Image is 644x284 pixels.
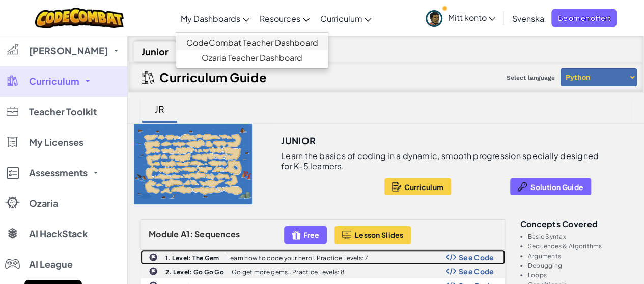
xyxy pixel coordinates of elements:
span: Module [149,229,179,239]
a: 2. Level: Go Go Go Go get more gems.. Practice Levels: 8 Show Code Logo See Code [141,264,505,278]
h2: Curriculum Guide [159,70,267,84]
a: CodeCombat Teacher Dashboard [176,35,328,50]
span: AI League [29,260,73,269]
p: Learn the basics of coding in a dynamic, smooth progression specially designed for K-5 learners. [281,151,606,171]
img: Show Code Logo [446,254,456,261]
a: 1. Level: The Gem Learn how to code your hero!. Practice Levels: 7 Show Code Logo See Code [141,250,505,264]
a: Svenska [507,5,549,32]
span: Teacher Toolkit [29,107,97,116]
span: Assessments [29,168,88,177]
span: Lesson Slides [355,231,404,239]
li: Sequences & Algorithms [528,243,632,249]
span: See Code [459,253,494,261]
span: Curriculum [29,77,79,86]
span: Curriculum [320,13,362,24]
img: avatar [426,10,442,27]
span: Solution Guide [530,183,583,191]
span: [PERSON_NAME] [29,46,108,55]
b: 1. Level: The Gem [165,254,219,262]
span: My Licenses [29,138,83,147]
span: AI HackStack [29,229,88,238]
span: See Code [459,267,494,275]
p: Go get more gems.. Practice Levels: 8 [232,269,345,275]
a: My Dashboards [176,5,255,32]
span: Resources [260,13,300,24]
li: Debugging [528,262,632,269]
img: IconChallengeLevel.svg [149,253,158,262]
span: My Dashboards [181,13,240,24]
img: CodeCombat logo [35,8,124,28]
button: Lesson Slides [334,226,411,244]
img: Show Code Logo [446,268,456,275]
a: Curriculum [315,5,376,32]
img: IconFreeLevelv2.svg [292,229,301,241]
b: 2. Level: Go Go Go [165,268,224,276]
a: Mitt konto [421,2,500,34]
p: Learn how to code your hero!. Practice Levels: 7 [227,255,369,261]
div: Junior [133,41,177,62]
li: Loops [528,272,632,278]
h3: Concepts covered [520,219,632,228]
div: JR [145,97,175,121]
img: IconChallengeLevel.svg [149,267,158,276]
button: Solution Guide [510,178,591,195]
span: Mitt konto [447,12,495,23]
li: Basic Syntax [528,233,632,240]
a: Be om en offert [551,9,617,27]
h3: Junior [281,133,316,148]
a: Ozaria Teacher Dashboard [176,50,328,66]
img: IconCurriculumGuide.svg [142,71,154,84]
span: Svenska [512,13,544,24]
span: Free [303,231,319,239]
span: Ozaria [29,199,58,208]
button: Curriculum [384,178,451,195]
span: Curriculum [404,183,443,191]
span: A1: Sequences [181,229,240,239]
a: Resources [255,5,315,32]
span: Select language [502,70,559,85]
li: Arguments [528,253,632,259]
